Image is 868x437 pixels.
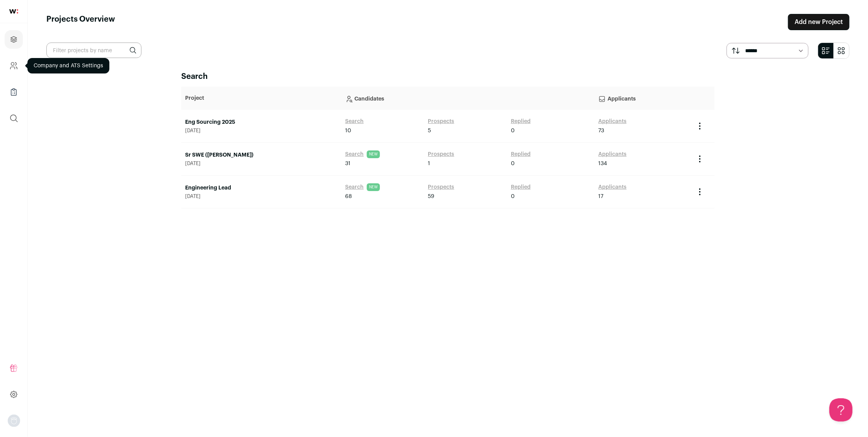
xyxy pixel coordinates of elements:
iframe: Help Scout Beacon - Open [829,398,853,422]
a: Replied [511,150,531,158]
h2: Search [181,71,715,82]
a: Prospects [428,118,454,125]
a: Sr SWE ([PERSON_NAME]) [185,151,337,159]
span: 31 [345,160,351,167]
span: 0 [511,160,515,167]
span: NEW [367,150,380,158]
a: Company and ATS Settings [5,56,23,75]
p: Project [185,94,337,102]
a: Search [345,183,364,191]
a: Add new Project [788,14,849,30]
a: Replied [511,118,531,125]
img: wellfound-shorthand-0d5821cbd27db2630d0214b213865d53afaa358527fdda9d0ea32b1df1b89c2c.svg [9,9,18,14]
span: 73 [598,127,604,135]
h1: Projects Overview [46,14,115,30]
button: Open dropdown [8,415,20,427]
a: Search [345,118,364,125]
a: Applicants [598,150,626,158]
input: Filter projects by name [46,43,141,58]
span: 10 [345,127,351,135]
a: Applicants [598,118,626,125]
span: [DATE] [185,128,337,134]
span: 0 [511,127,515,135]
a: Eng Sourcing 2025 [185,118,337,126]
a: Engineering Lead [185,184,337,192]
span: 1 [428,160,430,167]
span: 17 [598,193,603,200]
p: Candidates [345,90,591,106]
span: 0 [511,193,515,200]
span: 134 [598,160,607,167]
a: Prospects [428,150,454,158]
a: Replied [511,183,531,191]
a: Prospects [428,183,454,191]
a: Company Lists [5,83,23,101]
button: Project Actions [695,154,705,164]
span: 68 [345,193,352,200]
span: NEW [367,183,380,191]
p: Applicants [598,90,688,106]
button: Project Actions [695,121,705,131]
span: 59 [428,193,434,200]
a: Search [345,150,364,158]
button: Project Actions [695,187,705,196]
a: Applicants [598,183,626,191]
a: Projects [5,30,23,49]
span: 5 [428,127,431,135]
img: nopic.png [8,415,20,427]
span: [DATE] [185,160,337,167]
div: Company and ATS Settings [27,58,109,73]
span: [DATE] [185,193,337,200]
